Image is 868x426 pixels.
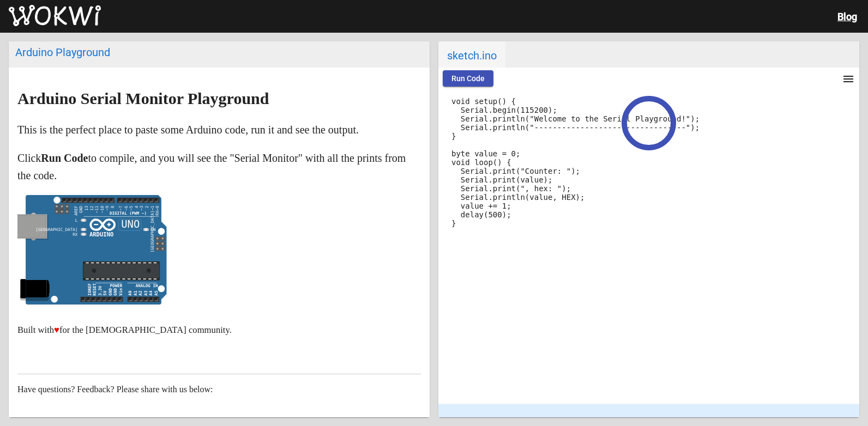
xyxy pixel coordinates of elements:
[451,74,485,83] span: Run Code
[17,121,421,138] p: This is the perfect place to paste some Arduino code, run it and see the output.
[837,11,857,22] a: Blog
[842,72,855,86] mat-icon: menu
[41,152,88,164] strong: Run Code
[443,70,493,87] button: Run Code
[9,5,101,27] img: Wokwi
[54,325,59,335] span: ♥
[15,46,423,59] div: Arduino Playground
[17,325,232,335] small: Built with for the [DEMOGRAPHIC_DATA] community.
[17,90,421,107] h2: Arduino Serial Monitor Playground
[451,97,700,228] code: void setup() { Serial.begin(115200); Serial.println("Welcome to the Serial Playground!"); Serial....
[17,149,421,184] p: Click to compile, and you will see the "Serial Monitor" with all the prints from the code.
[438,41,505,68] span: sketch.ino
[17,385,213,394] span: Have questions? Feedback? Please share with us below:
